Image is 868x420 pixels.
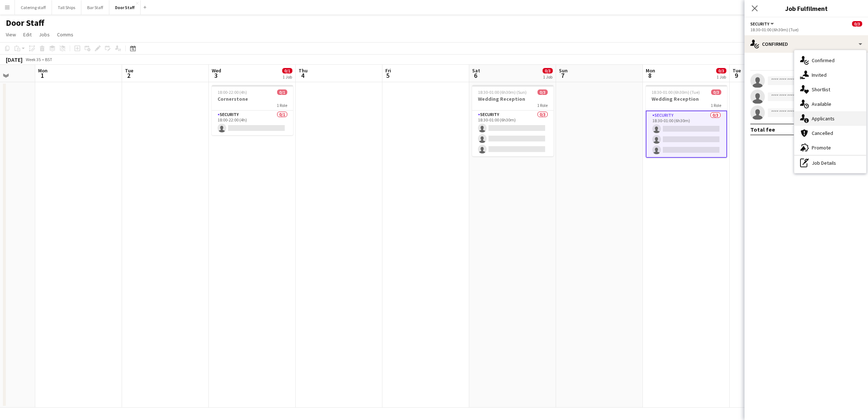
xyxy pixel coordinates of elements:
div: Shortlist [794,82,866,97]
span: Mon [38,67,48,74]
div: [DATE] [6,56,23,63]
span: Mon [646,67,655,74]
div: BST [45,57,52,62]
div: Confirmed [745,35,868,53]
span: Week 35 [24,57,42,62]
div: 18:30-01:00 (6h30m) (Tue) [750,27,862,32]
span: 4 [297,71,308,80]
span: Thu [299,67,308,74]
span: 0/1 [282,68,292,73]
span: 18:30-01:00 (6h30m) (Sun) [478,89,527,95]
span: 1 Role [277,103,287,108]
span: Comms [57,31,73,38]
span: 6 [471,71,480,80]
span: 0/3 [538,89,548,95]
button: Door Staff [109,0,141,15]
span: 0/3 [711,89,721,95]
span: 3 [211,71,221,80]
span: 0/3 [716,68,726,73]
span: 0/3 [852,21,862,27]
span: 0/1 [277,89,287,95]
span: 7 [558,71,568,80]
app-card-role: Security0/118:00-22:00 (4h) [212,111,293,135]
span: 0/3 [543,68,553,73]
h1: Door Staff [6,17,44,28]
div: Promote [794,140,866,155]
button: Tall Ships [52,0,81,15]
span: Tue [733,67,741,74]
span: 1 Role [537,103,548,108]
span: 1 [37,71,48,80]
button: Security [750,21,775,27]
div: Applicants [794,111,866,126]
a: Jobs [36,30,53,39]
span: View [6,31,16,38]
div: Cancelled [794,126,866,140]
div: 1 Job [717,74,726,80]
div: 1 Job [543,74,552,80]
span: 5 [384,71,391,80]
a: View [3,30,19,39]
h3: Wedding Reception [472,96,553,102]
a: Comms [54,30,76,39]
app-card-role: Security0/318:30-01:00 (6h30m) [472,111,553,156]
span: Wed [212,67,221,74]
div: 1 Job [283,74,292,80]
span: Sat [472,67,480,74]
span: 18:00-22:00 (4h) [218,89,247,95]
span: Edit [23,31,32,38]
div: Available [794,97,866,111]
span: 18:30-01:00 (6h30m) (Tue) [652,89,700,95]
span: Jobs [39,31,50,38]
span: 1 Role [711,103,721,108]
h3: Cornerstone [212,96,293,102]
a: Edit [20,30,35,39]
button: Bar Staff [81,0,109,15]
span: 9 [731,71,741,80]
app-card-role: Security0/318:30-01:00 (6h30m) [646,111,727,158]
app-job-card: 18:30-01:00 (6h30m) (Sun)0/3Wedding Reception1 RoleSecurity0/318:30-01:00 (6h30m) [472,85,553,156]
h3: Wedding Reception [646,96,727,102]
span: Security [750,21,769,27]
div: Total fee [750,126,775,133]
span: 8 [645,71,655,80]
app-job-card: 18:00-22:00 (4h)0/1Cornerstone1 RoleSecurity0/118:00-22:00 (4h) [212,85,293,135]
h3: Job Fulfilment [745,4,868,13]
div: Confirmed [794,53,866,68]
div: Job Details [794,156,866,170]
button: Catering staff [15,0,52,15]
span: Tue [125,67,133,74]
span: 2 [124,71,133,80]
span: Sun [559,67,568,74]
div: Invited [794,68,866,82]
span: Fri [385,67,391,74]
app-job-card: 18:30-01:00 (6h30m) (Tue)0/3Wedding Reception1 RoleSecurity0/318:30-01:00 (6h30m) [646,85,727,158]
